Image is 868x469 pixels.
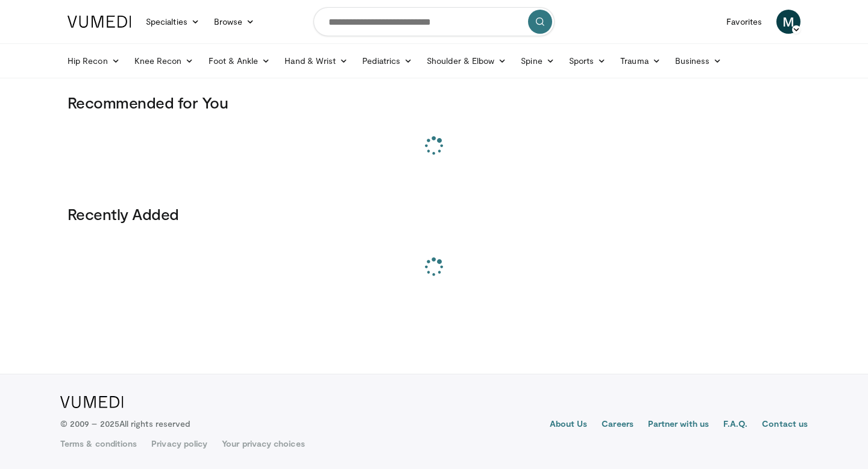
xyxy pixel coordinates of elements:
[60,418,190,430] p: © 2009 – 2025
[119,418,190,429] span: All rights reserved
[68,93,800,112] h3: Recommended for You
[514,49,561,73] a: Spine
[723,418,747,432] a: F.A.Q.
[648,418,709,432] a: Partner with us
[207,10,262,34] a: Browse
[602,418,634,432] a: Careers
[550,418,588,432] a: About Us
[60,438,137,450] a: Terms & conditions
[776,10,800,34] a: M
[762,418,808,432] a: Contact us
[127,49,201,73] a: Knee Recon
[719,10,769,34] a: Favorites
[668,49,729,73] a: Business
[68,16,131,28] img: VuMedi Logo
[277,49,355,73] a: Hand & Wrist
[222,438,304,450] a: Your privacy choices
[420,49,514,73] a: Shoulder & Elbow
[562,49,614,73] a: Sports
[68,204,800,224] h3: Recently Added
[313,7,555,36] input: Search topics, interventions
[60,49,127,73] a: Hip Recon
[151,438,207,450] a: Privacy policy
[201,49,278,73] a: Foot & Ankle
[60,396,124,408] img: VuMedi Logo
[139,10,207,34] a: Specialties
[355,49,420,73] a: Pediatrics
[613,49,668,73] a: Trauma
